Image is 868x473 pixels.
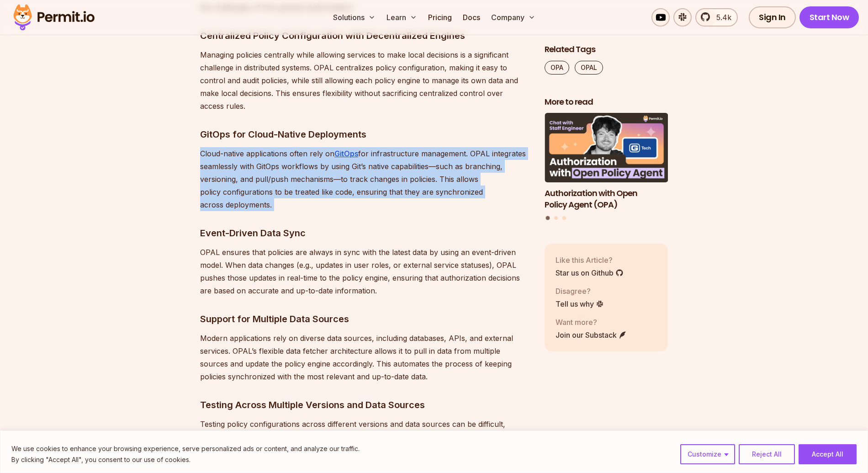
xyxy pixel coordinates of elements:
li: 1 of 3 [545,113,668,211]
button: Company [487,8,539,27]
p: By clicking "Accept All", you consent to our use of cookies. [11,454,360,465]
h2: More to read [545,96,668,108]
button: Customize [680,444,735,464]
h3: Event-Driven Data Sync [200,226,530,240]
p: OPAL ensures that policies are always in sync with the latest data by using an event-driven model... [200,246,530,297]
p: Want more? [556,317,627,328]
button: Solutions [329,8,379,27]
a: Star us on Github [556,267,624,278]
a: Pricing [424,8,455,27]
span: 5.4k [711,12,731,23]
a: Docs [459,8,484,27]
a: Join our Substack [556,330,627,340]
a: Authorization with Open Policy Agent (OPA)Authorization with Open Policy Agent (OPA) [545,113,668,211]
p: Like this Article? [556,255,624,266]
a: 5.4k [695,8,738,27]
button: Learn [383,8,421,27]
button: Reject All [739,444,795,464]
a: OPAL [575,61,603,74]
button: Go to slide 2 [554,217,558,220]
p: We use cookies to enhance your browsing experience, serve personalized ads or content, and analyz... [11,443,360,454]
p: Testing policy configurations across different versions and data sources can be difficult, especi... [200,418,530,469]
button: Accept All [799,444,857,464]
h3: Centralized Policy Configuration with Decentralized Engines [200,28,530,43]
h3: GitOps for Cloud-Native Deployments [200,127,530,142]
img: Permit logo [9,2,99,33]
h3: Testing Across Multiple Versions and Data Sources [200,398,530,412]
h3: Support for Multiple Data Sources [200,312,530,326]
div: Posts [545,113,668,222]
p: Disagree? [556,286,604,297]
p: Managing policies centrally while allowing services to make local decisions is a significant chal... [200,48,530,112]
a: Start Now [799,6,859,28]
button: Go to slide 1 [546,216,550,220]
a: OPA [545,61,569,74]
a: GitOps [334,149,358,158]
p: Modern applications rely on diverse data sources, including databases, APIs, and external service... [200,332,530,383]
button: Go to slide 3 [562,217,566,220]
p: Cloud-native applications often rely on for infrastructure management. OPAL integrates seamlessly... [200,147,530,211]
h2: Related Tags [545,44,668,55]
img: Authorization with Open Policy Agent (OPA) [545,113,668,183]
a: Sign In [749,6,796,28]
h3: Authorization with Open Policy Agent (OPA) [545,188,668,211]
a: Tell us why [556,298,604,309]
